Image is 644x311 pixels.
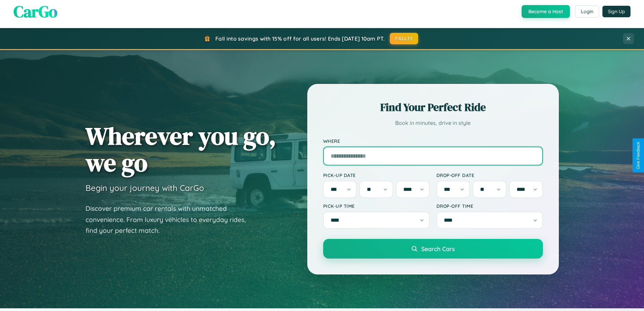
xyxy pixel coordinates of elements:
button: FALL15 [390,33,418,44]
button: Search Cars [323,239,543,259]
button: Sign Up [602,6,630,17]
label: Drop-off Time [436,203,543,209]
label: Drop-off Date [436,172,543,178]
span: CarGo [14,0,57,23]
h2: Find Your Perfect Ride [323,100,543,115]
button: Become a Host [522,5,570,18]
div: Give Feedback [636,142,641,169]
label: Where [323,138,543,144]
p: Discover premium car rentals with unmatched convenience. From luxury vehicles to everyday rides, ... [86,203,255,236]
label: Pick-up Time [323,203,430,209]
span: Search Cars [421,245,455,252]
h3: Begin your journey with CarGo [86,183,204,193]
label: Pick-up Date [323,172,430,178]
p: Book in minutes, drive in style [323,118,543,128]
h1: Wherever you go, we go [86,123,276,176]
button: Login [575,5,599,18]
span: Fall into savings with 15% off for all users! Ends [DATE] 10am PT. [215,35,385,42]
